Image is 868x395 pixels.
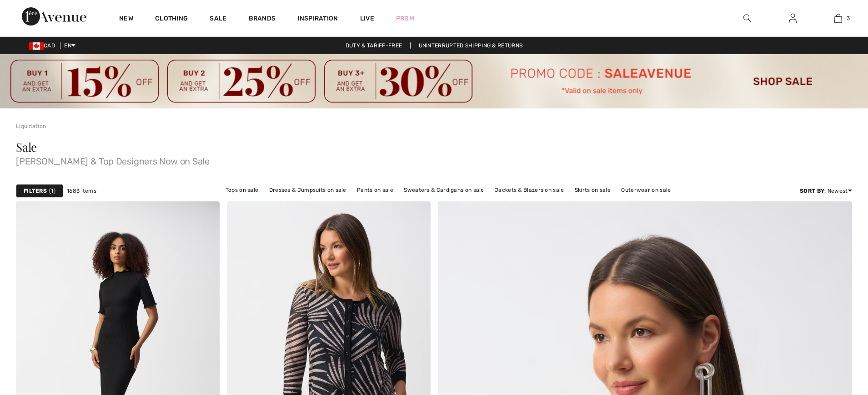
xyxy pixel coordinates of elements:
img: Canadian Dollar [29,42,44,50]
a: Brands [249,15,276,24]
span: 1683 items [67,187,96,195]
span: 1 [49,187,55,195]
a: 3 [816,13,860,24]
strong: Filters [24,187,47,195]
span: [PERSON_NAME] & Top Designers Now on Sale [16,153,852,166]
a: Skirts on sale [570,184,615,196]
a: Sale [210,15,226,24]
a: Clothing [155,15,188,24]
a: Liquidation [16,123,46,129]
span: Inspiration [297,15,338,24]
img: My Bag [834,13,842,24]
a: Outerwear on sale [617,184,675,196]
a: Sign In [782,13,804,24]
a: New [119,15,133,24]
a: Pants on sale [352,184,398,196]
a: Sweaters & Cardigans on sale [399,184,488,196]
span: CAD [29,42,59,49]
a: Prom [396,14,414,23]
iframe: Opens a widget where you can chat to one of our agents [810,327,859,349]
span: EN [64,42,75,49]
div: : Newest [800,187,852,195]
a: Live [360,14,374,23]
a: Jackets & Blazers on sale [490,184,569,196]
span: 3 [847,14,850,22]
a: Tops on sale [221,184,263,196]
img: search the website [743,13,751,24]
img: My Info [789,13,797,24]
img: 1ère Avenue [22,7,86,26]
span: Sale [16,139,37,155]
strong: Sort By [800,188,824,194]
a: Dresses & Jumpsuits on sale [265,184,351,196]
